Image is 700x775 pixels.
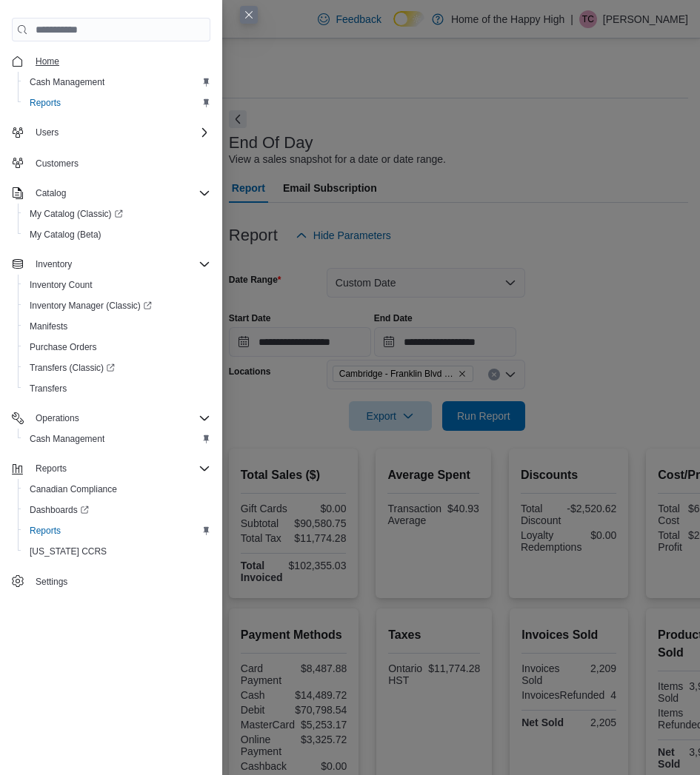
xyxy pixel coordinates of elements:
[36,56,59,67] span: Home
[24,94,67,112] a: Reports
[30,153,210,172] span: Customers
[30,321,67,332] span: Manifests
[30,409,85,427] button: Operations
[30,483,117,495] span: Canadian Compliance
[24,73,210,91] span: Cash Management
[24,276,99,294] a: Inventory Count
[6,183,216,204] button: Catalog
[30,97,61,109] span: Reports
[30,124,64,141] button: Users
[30,76,104,88] span: Cash Management
[6,571,216,592] button: Settings
[24,205,210,223] span: My Catalog (Classic)
[24,318,73,335] a: Manifests
[24,480,123,498] a: Canadian Compliance
[30,208,123,220] span: My Catalog (Classic)
[36,258,72,270] span: Inventory
[30,229,101,241] span: My Catalog (Beta)
[24,338,210,356] span: Purchase Orders
[24,276,210,294] span: Inventory Count
[12,44,210,595] nav: Complex example
[30,573,73,591] a: Settings
[18,275,216,295] button: Inventory Count
[36,187,66,199] span: Catalog
[24,226,107,244] a: My Catalog (Beta)
[24,430,110,448] a: Cash Management
[6,152,216,173] button: Customers
[6,50,216,72] button: Home
[18,204,216,224] a: My Catalog (Classic)
[18,295,216,316] a: Inventory Manager (Classic)
[36,463,67,474] span: Reports
[24,297,158,315] a: Inventory Manager (Classic)
[30,546,107,557] span: [US_STATE] CCRS
[24,543,210,560] span: Washington CCRS
[18,520,216,541] button: Reports
[30,383,67,395] span: Transfers
[36,412,79,424] span: Operations
[30,124,210,141] span: Users
[24,205,129,223] a: My Catalog (Classic)
[24,226,210,244] span: My Catalog (Beta)
[30,300,152,312] span: Inventory Manager (Classic)
[24,501,210,519] span: Dashboards
[30,184,210,202] span: Catalog
[18,224,216,245] button: My Catalog (Beta)
[18,337,216,358] button: Purchase Orders
[18,429,216,449] button: Cash Management
[6,122,216,143] button: Users
[30,460,210,477] span: Reports
[24,522,67,540] a: Reports
[6,408,216,429] button: Operations
[18,93,216,113] button: Reports
[18,316,216,337] button: Manifests
[24,338,103,356] a: Purchase Orders
[24,522,210,540] span: Reports
[30,572,210,591] span: Settings
[6,458,216,479] button: Reports
[30,504,89,516] span: Dashboards
[30,362,115,374] span: Transfers (Classic)
[24,380,210,397] span: Transfers
[30,184,72,202] button: Catalog
[18,479,216,500] button: Canadian Compliance
[24,543,113,560] a: [US_STATE] CCRS
[18,358,216,378] a: Transfers (Classic)
[30,433,104,445] span: Cash Management
[30,279,93,291] span: Inventory Count
[24,359,121,377] a: Transfers (Classic)
[30,341,97,353] span: Purchase Orders
[18,72,216,93] button: Cash Management
[18,378,216,399] button: Transfers
[30,460,73,477] button: Reports
[30,255,210,273] span: Inventory
[18,541,216,562] button: [US_STATE] CCRS
[24,501,95,519] a: Dashboards
[30,255,78,273] button: Inventory
[24,297,210,315] span: Inventory Manager (Classic)
[24,73,110,91] a: Cash Management
[30,155,84,172] a: Customers
[240,6,258,24] button: Close this dialog
[30,409,210,427] span: Operations
[24,380,73,397] a: Transfers
[6,254,216,275] button: Inventory
[24,430,210,448] span: Cash Management
[36,576,67,588] span: Settings
[24,480,210,498] span: Canadian Compliance
[30,53,65,70] a: Home
[30,52,210,70] span: Home
[24,359,210,377] span: Transfers (Classic)
[24,94,210,112] span: Reports
[36,158,79,170] span: Customers
[36,127,59,138] span: Users
[18,500,216,520] a: Dashboards
[24,318,210,335] span: Manifests
[30,525,61,537] span: Reports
